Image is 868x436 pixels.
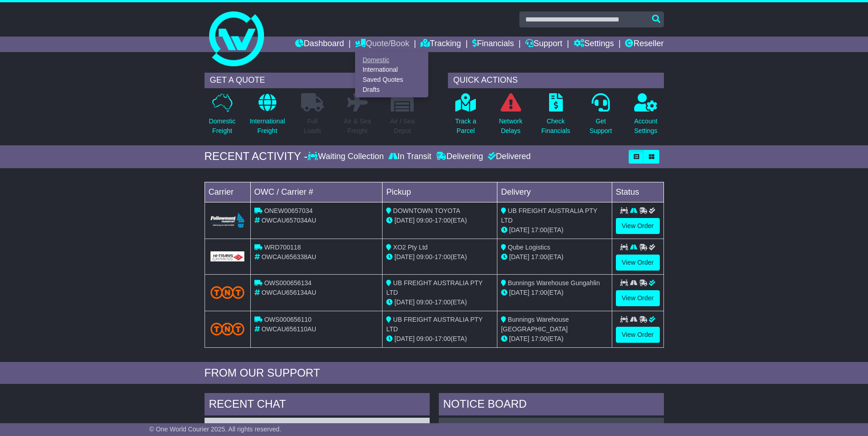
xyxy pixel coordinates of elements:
[249,93,286,141] a: InternationalFreight
[501,288,608,298] div: (ETA)
[435,298,451,306] span: 17:00
[267,422,367,430] span: HAWB37037-WATER AUTHORITY
[508,279,600,287] span: Bunnings Warehouse Gungahlin
[356,75,428,85] a: Saved Quotes
[612,182,663,202] td: Status
[261,325,316,333] span: OWCAU656110AU
[634,117,658,136] p: Account Settings
[387,422,425,430] div: [DATE] 11:50
[386,334,493,344] div: - (ETA)
[499,117,522,136] p: Network Delays
[574,37,614,52] a: Settings
[264,244,301,251] span: WRD700118
[356,85,428,95] a: Drafts
[501,207,597,224] span: UB FREIGHT AUSTRALIA PTY LTD
[435,253,451,261] span: 17:00
[416,217,432,224] span: 09:00
[434,152,485,162] div: Delivering
[416,335,432,342] span: 09:00
[208,93,236,141] a: DomesticFreight
[250,182,383,202] td: OWC / Carrier #
[393,207,460,214] span: DOWNTOWN TOYOTA
[209,422,425,430] div: ( )
[264,279,312,287] span: OWS000656134
[307,152,386,162] div: Waiting Collection
[616,290,660,306] a: View Order
[261,289,316,296] span: OWCAU656134AU
[210,213,245,228] img: Followmont_Transport.png
[205,367,664,380] div: FROM OUR SUPPORT
[435,335,451,342] span: 17:00
[416,253,432,261] span: 09:00
[386,298,493,307] div: - (ETA)
[149,425,281,433] span: © One World Courier 2025. All rights reserved.
[448,73,664,88] div: QUICK ACTIONS
[500,422,529,430] span: BOL 5702
[541,117,570,136] p: Check Financials
[386,152,434,162] div: In Transit
[435,217,451,224] span: 17:00
[356,55,428,65] a: Domestic
[205,393,430,418] div: RECENT CHAT
[210,323,245,335] img: TNT_Domestic.png
[386,279,482,296] span: UB FREIGHT AUSTRALIA PTY LTD
[472,37,514,52] a: Financials
[301,117,324,136] p: Full Loads
[501,316,569,333] span: Bunnings Warehouse [GEOGRAPHIC_DATA]
[421,37,461,52] a: Tracking
[356,65,428,75] a: International
[261,253,316,261] span: OWCAU656338AU
[355,37,409,52] a: Quote/Book
[383,182,497,202] td: Pickup
[394,335,415,342] span: [DATE]
[386,252,493,262] div: - (ETA)
[531,226,547,234] span: 17:00
[455,117,476,136] p: Track a Parcel
[509,226,529,234] span: [DATE]
[250,117,285,136] p: International Freight
[205,150,308,163] div: RECENT ACTIVITY -
[625,37,663,52] a: Reseller
[394,298,415,306] span: [DATE]
[261,217,316,224] span: OWCAU657034AU
[485,152,531,162] div: Delivered
[508,244,550,251] span: Qube Logistics
[531,253,547,261] span: 17:00
[390,117,415,136] p: Air / Sea Depot
[501,252,608,262] div: (ETA)
[455,93,477,141] a: Track aParcel
[386,216,493,225] div: - (ETA)
[394,217,415,224] span: [DATE]
[210,251,245,261] img: GetCarrierServiceLogo
[416,298,432,306] span: 09:00
[616,218,660,234] a: View Order
[210,286,245,298] img: TNT_Domestic.png
[394,253,415,261] span: [DATE]
[443,422,498,430] a: OWCAU656338AU
[531,289,547,296] span: 17:00
[509,289,529,296] span: [DATE]
[616,255,660,271] a: View Order
[344,117,371,136] p: Air & Sea Freight
[209,117,235,136] p: Domestic Freight
[509,253,529,261] span: [DATE]
[264,207,313,214] span: ONEW00657034
[634,93,658,141] a: AccountSettings
[264,316,312,323] span: OWS000656110
[501,225,608,235] div: (ETA)
[355,52,428,97] div: Quote/Book
[439,393,664,418] div: NOTICE BOARD
[616,327,660,343] a: View Order
[541,93,571,141] a: CheckFinancials
[498,93,523,141] a: NetworkDelays
[205,182,250,202] td: Carrier
[509,335,529,342] span: [DATE]
[621,422,659,430] div: [DATE] 09:40
[497,182,612,202] td: Delivery
[501,334,608,344] div: (ETA)
[393,244,427,251] span: XO2 Pty Ltd
[589,93,612,141] a: GetSupport
[205,73,421,88] div: GET A QUOTE
[589,117,612,136] p: Get Support
[209,422,264,430] a: OWCAU654909AU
